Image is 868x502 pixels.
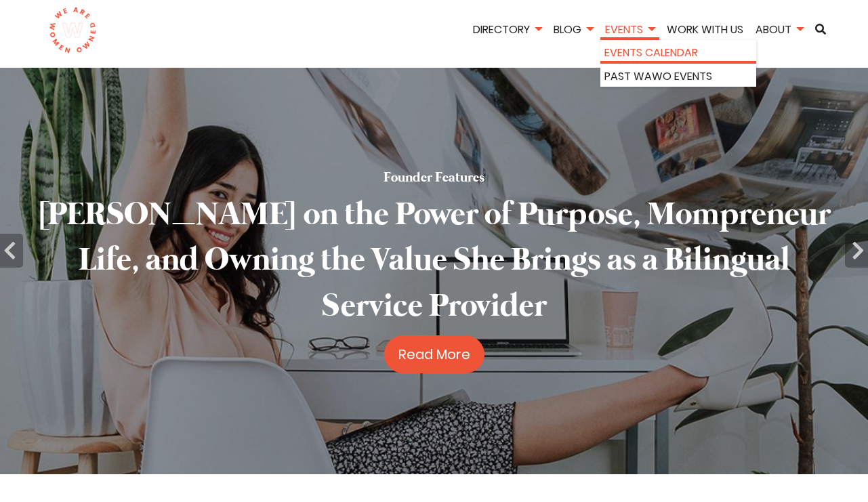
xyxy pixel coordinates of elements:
a: Directory [468,22,546,37]
h5: Founder Features [384,169,484,188]
img: logo [49,7,97,54]
li: Directory [468,21,546,41]
li: Events [600,21,659,41]
li: Blog [549,21,598,41]
li: About [751,21,808,41]
a: Blog [549,22,598,37]
a: Events Calendar [604,44,752,62]
h2: [PERSON_NAME] on the Power of Purpose, Mompreneur Life, and Owning the Value She Brings as a Bili... [28,193,841,330]
a: About [751,22,808,37]
a: Search [810,24,831,35]
a: Events [600,22,659,37]
a: Past WAWO Events [604,68,752,85]
a: Read More [384,335,484,373]
a: Work With Us [662,22,748,37]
